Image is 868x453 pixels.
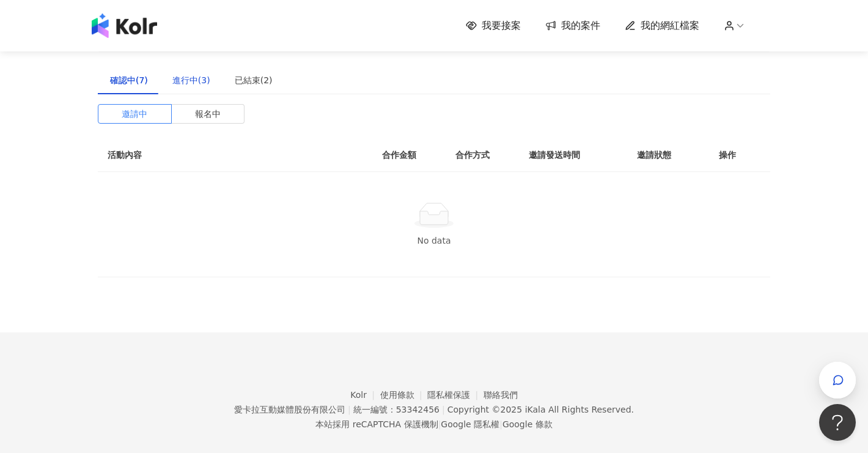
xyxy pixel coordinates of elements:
[447,405,634,414] div: Copyright © 2025 All Rights Reserved.
[625,19,699,32] a: 我的網紅檔案
[502,419,553,429] a: Google 條款
[466,19,521,32] a: 我要接案
[525,405,546,414] a: iKala
[442,405,445,414] span: |
[561,19,600,32] span: 我的案件
[172,73,210,87] div: 進行中(3)
[235,73,273,87] div: 已結束(2)
[112,234,756,247] div: No data
[195,105,221,123] span: 報名中
[372,138,446,172] th: 合作金額
[110,73,148,87] div: 確認中(7)
[122,105,147,123] span: 邀請中
[446,138,519,172] th: 合作方式
[441,419,499,429] a: Google 隱私權
[438,419,441,429] span: |
[353,405,440,414] div: 統一編號：53342456
[92,13,157,38] img: logo
[348,405,351,414] span: |
[709,138,770,172] th: 操作
[427,390,484,400] a: 隱私權保護
[98,138,342,172] th: 活動內容
[519,138,627,172] th: 邀請發送時間
[234,405,345,414] div: 愛卡拉互動媒體股份有限公司
[315,417,552,432] span: 本站採用 reCAPTCHA 保護機制
[499,419,502,429] span: |
[350,390,380,400] a: Kolr
[380,390,428,400] a: 使用條款
[484,390,518,400] a: 聯絡我們
[627,138,709,172] th: 邀請狀態
[819,404,856,441] iframe: Help Scout Beacon - Open
[545,19,600,32] a: 我的案件
[641,19,699,32] span: 我的網紅檔案
[482,19,521,32] span: 我要接案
